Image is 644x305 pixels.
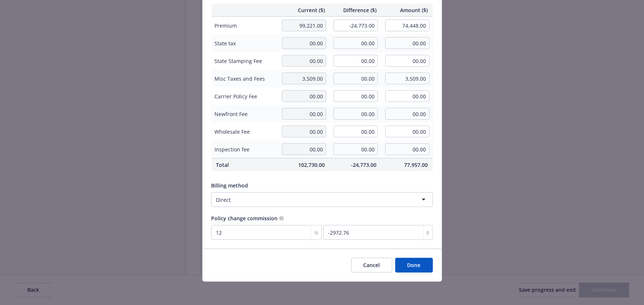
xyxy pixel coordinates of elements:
span: State tax [215,39,275,47]
span: State Stamping Fee [215,57,275,65]
span: Newfront Fee [215,110,275,118]
span: Billing method [211,182,248,189]
span: Total [216,161,273,169]
button: Cancel [351,258,392,273]
span: 102,730.00 [282,161,325,169]
span: % [314,229,318,236]
span: Inspection fee [215,146,275,153]
span: Difference ($) [334,6,376,14]
span: -24,773.00 [334,161,376,169]
button: Done [395,258,433,273]
span: Premium [215,22,275,29]
span: Policy change commission [211,215,278,222]
span: Current ($) [282,6,325,14]
span: Misc Taxes and Fees [215,75,275,83]
span: 77,957.00 [385,161,428,169]
span: Amount ($) [385,6,428,14]
span: Wholesale Fee [215,128,275,136]
span: $ [427,229,430,236]
span: Carrier Policy Fee [215,92,275,100]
